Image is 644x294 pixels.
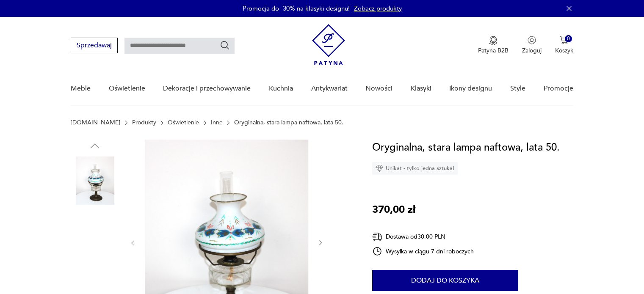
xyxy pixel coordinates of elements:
[544,72,573,105] a: Promocje
[372,270,518,291] button: Dodaj do koszyka
[528,36,536,44] img: Ikonka użytkownika
[220,40,230,50] button: Szukaj
[71,157,119,205] img: Zdjęcie produktu Oryginalna, stara lampa naftowa, lata 50.
[312,24,345,65] img: Patyna - sklep z meblami i dekoracjami vintage
[478,36,509,55] a: Ikona medaluPatyna B2B
[168,119,199,126] a: Oświetlenie
[311,72,348,105] a: Antykwariat
[243,4,350,13] p: Promocja do -30% na klasyki designu!
[376,165,383,172] img: Ikona diamentu
[234,119,343,126] p: Oryginalna, stara lampa naftowa, lata 50.
[109,72,145,105] a: Oświetlenie
[372,246,474,256] div: Wysyłka w ciągu 7 dni roboczych
[478,47,509,55] p: Patyna B2B
[132,119,156,126] a: Produkty
[522,47,542,55] p: Zaloguj
[372,231,474,242] div: Dostawa od 30,00 PLN
[163,72,251,105] a: Dekoracje i przechowywanie
[372,162,458,175] div: Unikat - tylko jedna sztuka!
[489,36,498,45] img: Ikona medalu
[354,4,402,13] a: Zobacz produkty
[555,36,573,55] button: 0Koszyk
[372,231,382,242] img: Ikona dostawy
[449,72,492,105] a: Ikony designu
[522,36,542,55] button: Zaloguj
[269,72,293,105] a: Kuchnia
[372,202,415,218] p: 370,00 zł
[555,47,573,55] p: Koszyk
[365,72,392,105] a: Nowości
[71,43,118,49] a: Sprzedawaj
[211,119,223,126] a: Inne
[560,36,568,44] img: Ikona koszyka
[71,211,119,259] img: Zdjęcie produktu Oryginalna, stara lampa naftowa, lata 50.
[71,72,91,105] a: Meble
[565,35,572,42] div: 0
[71,38,118,53] button: Sprzedawaj
[510,72,525,105] a: Style
[411,72,431,105] a: Klasyki
[478,36,509,55] button: Patyna B2B
[372,140,560,156] h1: Oryginalna, stara lampa naftowa, lata 50.
[71,119,120,126] a: [DOMAIN_NAME]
